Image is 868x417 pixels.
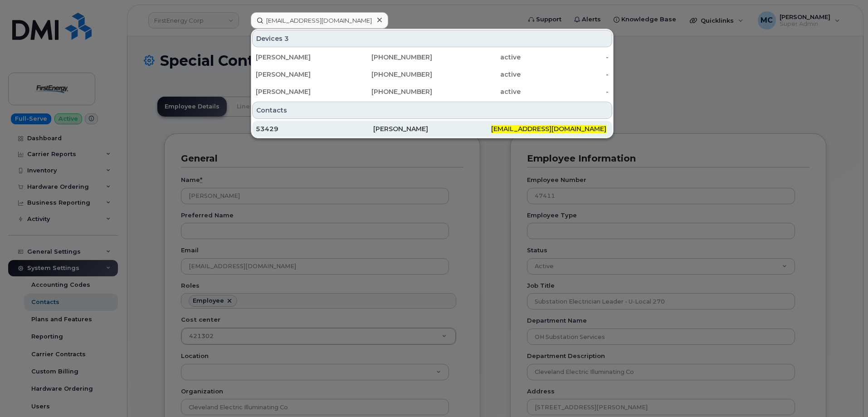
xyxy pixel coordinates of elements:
div: - [521,87,609,96]
span: 3 [284,34,289,43]
div: [PHONE_NUMBER] [344,70,433,79]
div: [PHONE_NUMBER] [344,53,433,62]
div: Devices [252,30,612,47]
div: active [432,70,521,79]
div: active [432,87,521,96]
div: active [432,53,521,62]
div: [PERSON_NAME] [256,53,344,62]
div: - [521,70,609,79]
div: [PERSON_NAME] [373,124,491,133]
a: 53429[PERSON_NAME][EMAIL_ADDRESS][DOMAIN_NAME] [252,121,612,137]
div: [PERSON_NAME] [256,70,344,79]
div: [PHONE_NUMBER] [344,87,433,96]
span: [EMAIL_ADDRESS][DOMAIN_NAME] [491,125,606,133]
a: [PERSON_NAME][PHONE_NUMBER]active- [252,66,612,83]
iframe: Messenger Launcher [829,378,861,410]
a: [PERSON_NAME][PHONE_NUMBER]active- [252,49,612,65]
div: 53429 [256,124,373,133]
div: [PERSON_NAME] [256,87,344,96]
div: - [521,53,609,62]
div: Contacts [252,102,612,119]
a: [PERSON_NAME][PHONE_NUMBER]active- [252,83,612,100]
